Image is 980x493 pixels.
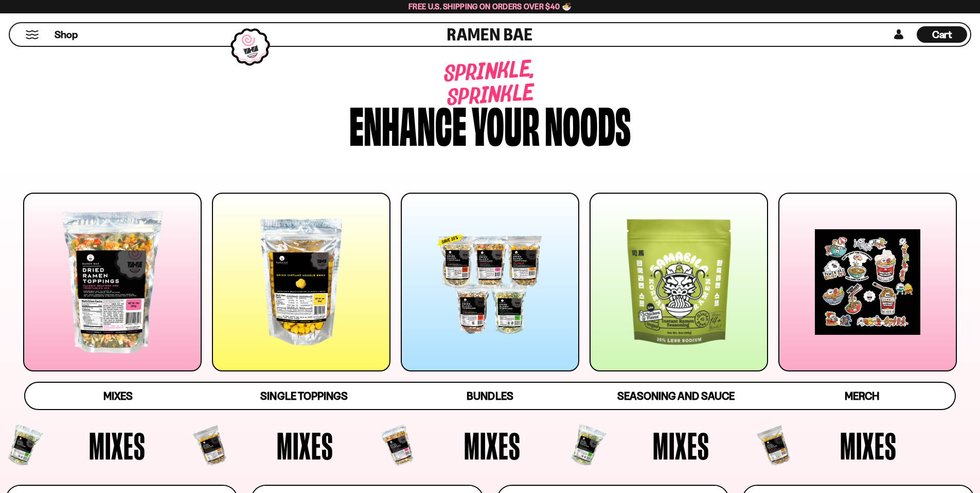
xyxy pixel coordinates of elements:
[653,427,709,465] span: Mixes
[103,389,133,402] span: Mixes
[932,28,952,41] span: Cart
[277,427,333,465] span: Mixes
[25,30,39,39] button: Mobile Menu Trigger
[55,28,78,42] span: Shop
[617,389,734,402] span: Seasoning and Sauce
[349,99,467,148] div: Enhance
[55,26,78,43] a: Shop
[260,389,347,402] span: Single Toppings
[25,383,211,409] a: Mixes
[769,383,955,409] a: Merch
[89,427,146,465] span: Mixes
[845,389,879,402] span: Merch
[464,427,521,465] span: Mixes
[397,383,583,409] a: Bundles
[211,383,397,409] a: Single Toppings
[472,99,540,148] div: your
[583,383,769,409] a: Seasoning and Sauce
[545,99,631,148] div: noods
[840,427,897,465] span: Mixes
[408,2,572,11] span: Free U.S. Shipping on Orders over $40 🍜
[467,389,513,402] span: Bundles
[917,23,967,46] div: Cart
